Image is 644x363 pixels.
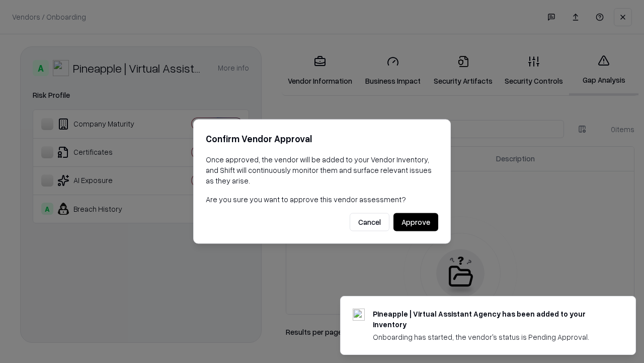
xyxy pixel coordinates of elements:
[206,194,438,205] p: Are you sure you want to approve this vendor assessment?
[206,132,438,146] h2: Confirm Vendor Approval
[373,332,611,342] div: Onboarding has started, the vendor's status is Pending Approval.
[206,154,438,186] p: Once approved, the vendor will be added to your Vendor Inventory, and Shift will continuously mon...
[393,213,438,231] button: Approve
[353,309,365,321] img: trypineapple.com
[350,213,389,231] button: Cancel
[373,309,611,330] div: Pineapple | Virtual Assistant Agency has been added to your inventory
